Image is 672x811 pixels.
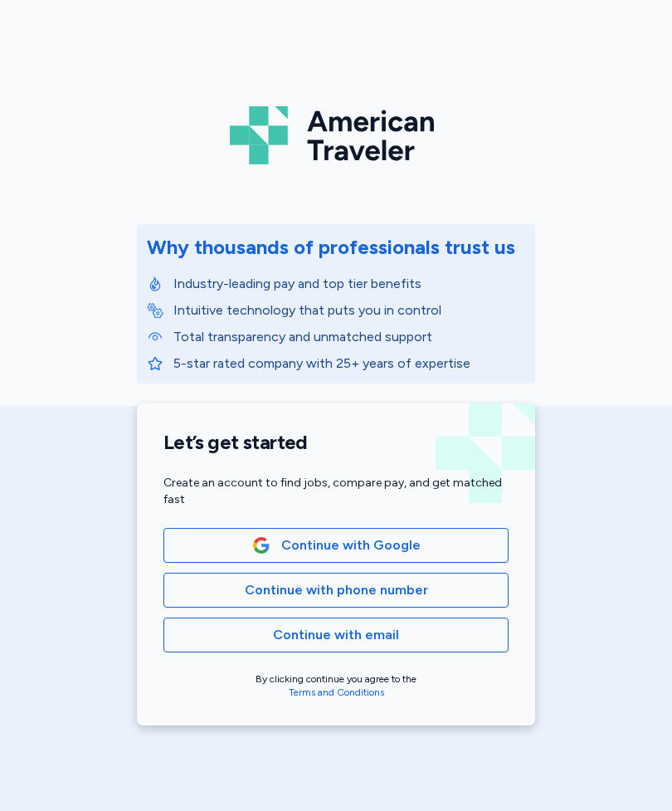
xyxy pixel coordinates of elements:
p: Intuitive technology that puts you in control [173,300,525,320]
div: By clicking continue you agree to the [163,672,509,699]
img: Google Logo [252,536,270,555]
button: Continue with phone number [163,573,509,608]
button: Google LogoContinue with Google [163,528,509,563]
p: 5-star rated company with 25+ years of expertise [173,354,525,374]
span: Continue with email [273,625,399,645]
h1: Let’s get started [163,430,509,455]
a: Terms and Conditions [289,686,384,698]
p: Industry-leading pay and top tier benefits [173,274,525,294]
span: Continue with Google [281,535,421,555]
div: Why thousands of professionals trust us [147,234,515,261]
button: Continue with email [163,618,509,652]
img: Logo [230,100,442,171]
p: Total transparency and unmatched support [173,327,525,347]
div: Create an account to find jobs, compare pay, and get matched fast [163,475,509,508]
span: Continue with phone number [245,580,428,600]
